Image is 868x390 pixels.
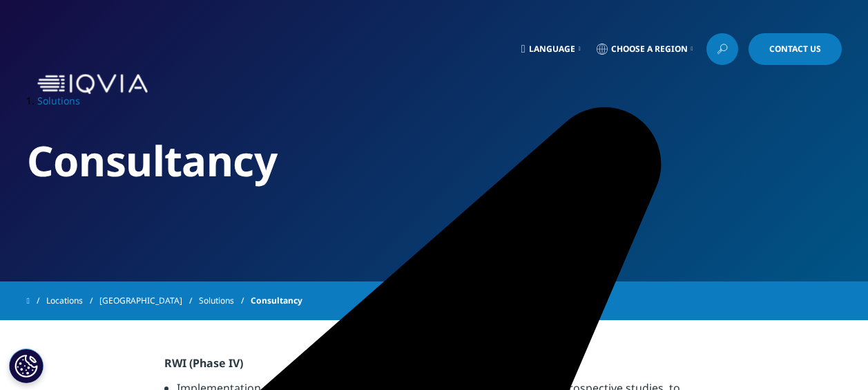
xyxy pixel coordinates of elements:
[37,74,148,94] img: IQVIA Healthcare Information Technology and Pharma Clinical Research Company
[769,45,821,53] span: Contact Us
[9,349,44,383] button: Configuración de cookies
[529,44,575,55] span: Language
[611,44,688,55] span: Choose a Region
[749,33,842,65] a: Contact Us
[37,94,80,107] a: Solutions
